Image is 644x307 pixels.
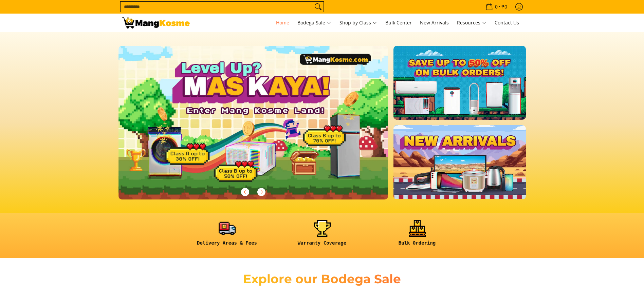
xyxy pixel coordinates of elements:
[238,185,253,199] button: Previous
[273,14,293,32] a: Home
[224,271,421,287] h2: Explore our Bodega Sale
[373,220,461,251] a: <h6><strong>Bulk Ordering</strong></h6>
[385,19,412,26] span: Bulk Center
[500,4,508,9] span: ₱0
[197,14,522,32] nav: Main Menu
[494,4,499,9] span: 0
[491,14,522,32] a: Contact Us
[118,46,388,199] img: Gaming desktop banner
[276,19,289,26] span: Home
[336,14,381,32] a: Shop by Class
[457,19,486,27] span: Resources
[254,185,269,199] button: Next
[417,14,452,32] a: New Arrivals
[339,19,377,27] span: Shop by Class
[313,2,324,12] button: Search
[483,3,509,11] span: •
[183,220,271,251] a: <h6><strong>Delivery Areas & Fees</strong></h6>
[297,19,331,27] span: Bodega Sale
[495,19,519,26] span: Contact Us
[454,14,490,32] a: Resources
[382,14,415,32] a: Bulk Center
[278,220,366,251] a: <h6><strong>Warranty Coverage</strong></h6>
[420,19,449,26] span: New Arrivals
[122,17,190,28] img: Mang Kosme: Your Home Appliances Warehouse Sale Partner!
[294,14,335,32] a: Bodega Sale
